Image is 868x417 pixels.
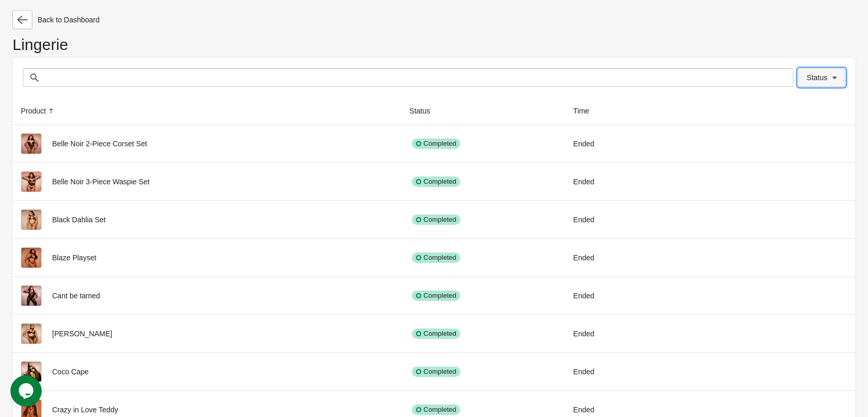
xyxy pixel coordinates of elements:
div: Ended [573,171,657,192]
button: Time [569,102,604,120]
div: Completed [412,328,460,339]
div: Completed [412,252,460,263]
div: Ended [573,209,657,230]
div: [PERSON_NAME] [21,323,393,344]
div: Ended [573,323,657,344]
div: Completed [412,405,460,415]
div: Ended [573,133,657,154]
span: Status [806,73,827,82]
div: Completed [412,176,460,187]
iframe: chat widget [10,375,44,407]
button: Product [17,102,60,120]
div: Back to Dashboard [13,10,855,29]
div: Completed [412,290,460,301]
button: Status [405,102,445,120]
div: Completed [412,214,460,225]
div: Belle Noir 2-Piece Corset Set [21,133,393,154]
div: Ended [573,361,657,382]
div: Belle Noir 3-Piece Waspie Set [21,171,393,192]
div: Blaze Playset [21,247,393,268]
h1: Lingerie [13,40,855,58]
div: Completed [412,138,460,149]
div: Ended [573,285,657,306]
button: Status [798,68,846,87]
div: Coco Cape [21,361,393,382]
div: Ended [573,247,657,268]
div: Cant be tamed [21,285,393,306]
div: Black Dahlia Set [21,209,393,230]
div: Completed [412,367,460,377]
